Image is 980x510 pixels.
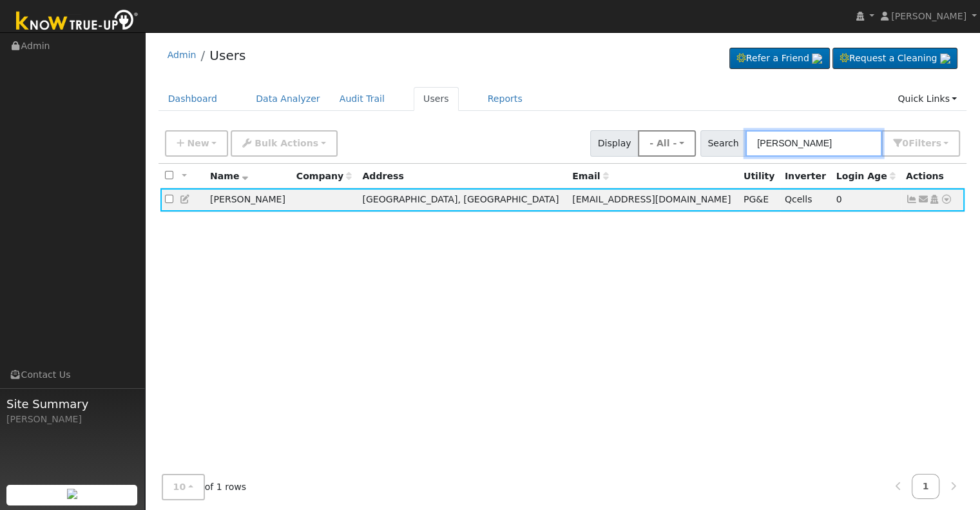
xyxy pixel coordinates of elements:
div: Utility [744,170,776,183]
a: 1 [912,474,940,499]
button: 0Filters [881,130,960,157]
span: PG&E [744,194,769,204]
td: [GEOGRAPHIC_DATA], [GEOGRAPHIC_DATA] [358,188,568,212]
td: [PERSON_NAME] [206,188,292,212]
a: Show Graph [906,194,918,204]
span: Days since last login [836,171,896,181]
a: Edit User [180,194,191,204]
span: Qcells [785,194,812,204]
a: Users [414,87,459,111]
a: Reports [478,87,532,111]
button: 10 [162,474,205,500]
button: Bulk Actions [231,130,337,157]
a: Data Analyzer [246,87,330,111]
button: New [165,130,229,157]
span: Bulk Actions [255,138,318,148]
a: Request a Cleaning [832,48,957,70]
span: Company name [296,171,352,181]
span: [PERSON_NAME] [891,11,966,21]
img: retrieve [67,489,77,499]
div: Address [362,170,563,183]
a: Refer a Friend [729,48,830,70]
a: Other actions [941,193,952,206]
span: Name [210,171,248,181]
img: Know True-Up [10,7,145,36]
span: New [187,138,209,148]
span: Filter [908,138,941,148]
img: retrieve [940,54,950,64]
span: of 1 rows [162,474,247,500]
input: Search [745,130,882,157]
div: Actions [906,170,960,183]
span: 10 [173,482,186,492]
span: 10/07/2025 8:58:32 AM [836,194,842,204]
img: retrieve [812,54,822,64]
span: Site Summary [6,395,138,413]
a: Admin [168,50,197,60]
a: Quick Links [888,87,966,111]
div: Inverter [785,170,827,183]
span: [EMAIL_ADDRESS][DOMAIN_NAME] [572,194,731,204]
div: [PERSON_NAME] [6,413,138,426]
a: Users [209,48,245,63]
span: Search [700,130,746,157]
span: Email [572,171,608,181]
button: - All - [638,130,696,157]
span: Display [590,130,639,157]
span: s [936,138,941,148]
a: roxie6148@comcast.net [918,193,929,206]
a: Audit Trail [330,87,394,111]
a: Dashboard [159,87,227,111]
a: Login As [928,194,940,204]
